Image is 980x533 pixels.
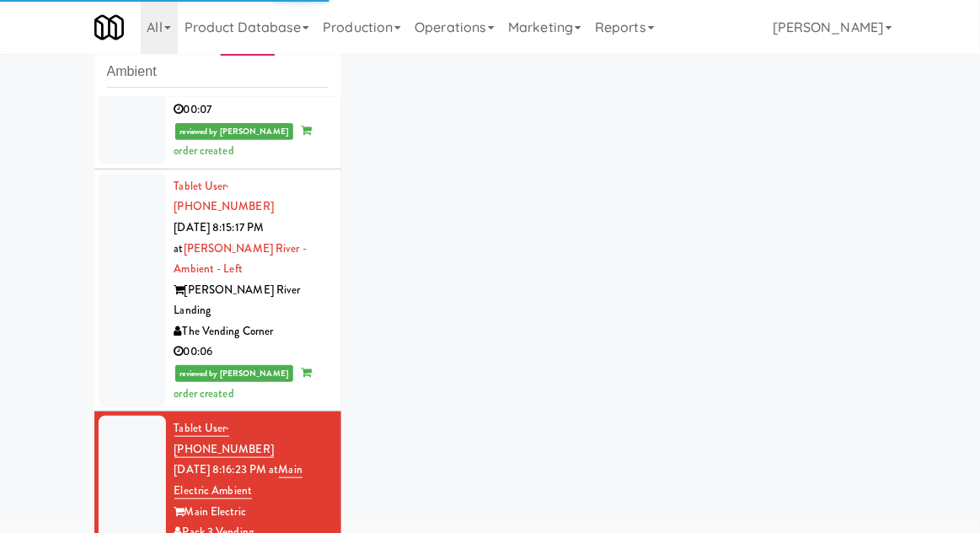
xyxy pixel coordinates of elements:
[174,321,329,342] div: The Vending Corner
[174,100,329,121] div: 00:07
[174,420,274,458] a: Tablet User· [PHONE_NUMBER]
[174,219,265,256] span: [DATE] 8:15:17 PM at
[174,461,279,477] span: [DATE] 8:16:23 PM at
[94,170,341,412] li: Tablet User· [PHONE_NUMBER][DATE] 8:15:17 PM at[PERSON_NAME] River - Ambient - Left[PERSON_NAME] ...
[174,364,312,401] span: order created
[175,123,294,140] span: reviewed by [PERSON_NAME]
[174,178,274,215] a: Tablet User· [PHONE_NUMBER]
[174,502,329,523] div: Main Electric
[175,365,294,382] span: reviewed by [PERSON_NAME]
[174,342,329,363] div: 00:06
[107,57,329,88] input: Search vision orders
[174,420,274,457] span: · [PHONE_NUMBER]
[174,280,329,321] div: [PERSON_NAME] River Landing
[174,240,307,277] a: [PERSON_NAME] River - Ambient - Left
[94,13,124,42] img: Micromart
